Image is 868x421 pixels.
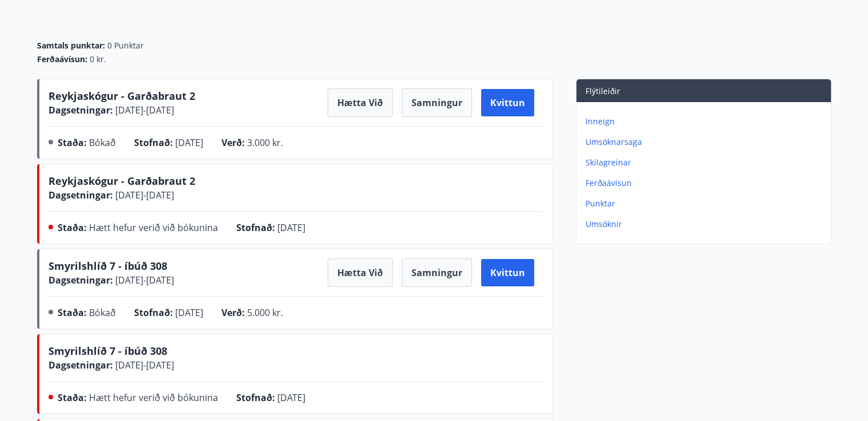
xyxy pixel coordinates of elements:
[586,116,826,127] p: Inneign
[58,136,87,149] span: Staða :
[277,221,305,234] span: [DATE]
[113,274,174,286] span: [DATE] - [DATE]
[49,359,113,371] span: Dagsetningar :
[236,221,275,234] span: Stofnað :
[586,136,826,148] p: Umsóknarsaga
[58,391,87,404] span: Staða :
[134,136,173,149] span: Stofnað :
[328,88,393,117] button: Hætta við
[107,40,144,51] span: 0 Punktar
[89,221,218,234] span: Hætt hefur verið við bókunina
[113,104,174,116] span: [DATE] - [DATE]
[402,88,472,117] button: Samningur
[175,136,203,149] span: [DATE]
[221,306,245,319] span: Verð :
[221,136,245,149] span: Verð :
[586,177,826,189] p: Ferðaávísun
[90,54,106,65] span: 0 kr.
[89,391,218,404] span: Hætt hefur verið við bókunina
[586,218,826,230] p: Umsóknir
[49,259,167,273] span: Smyrilshlíð 7 - íbúð 308
[49,189,113,201] span: Dagsetningar :
[113,189,174,201] span: [DATE] - [DATE]
[175,306,203,319] span: [DATE]
[113,359,174,371] span: [DATE] - [DATE]
[328,258,393,287] button: Hætta við
[236,391,275,404] span: Stofnað :
[37,40,105,51] span: Samtals punktar :
[58,306,87,319] span: Staða :
[49,274,113,286] span: Dagsetningar :
[586,86,620,96] span: Flýtileiðir
[49,344,167,358] span: Smyrilshlíð 7 - íbúð 308
[49,104,113,116] span: Dagsetningar :
[402,258,472,287] button: Samningur
[89,306,116,319] span: Bókað
[481,259,534,286] button: Kvittun
[247,306,283,319] span: 5.000 kr.
[49,89,195,103] span: Reykjaskógur - Garðabraut 2
[58,221,87,234] span: Staða :
[134,306,173,319] span: Stofnað :
[586,198,826,209] p: Punktar
[586,157,826,168] p: Skilagreinar
[481,89,534,116] button: Kvittun
[89,136,116,149] span: Bókað
[37,54,87,65] span: Ferðaávísun :
[277,391,305,404] span: [DATE]
[247,136,283,149] span: 3.000 kr.
[49,174,195,188] span: Reykjaskógur - Garðabraut 2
